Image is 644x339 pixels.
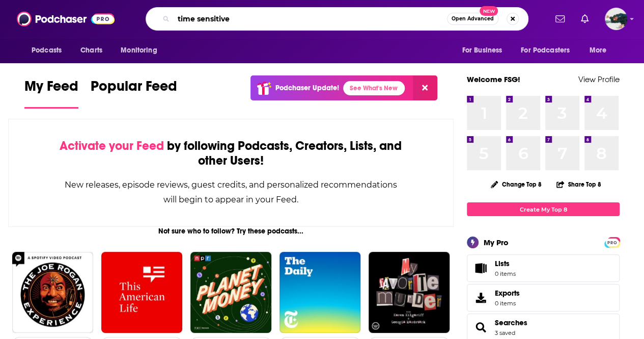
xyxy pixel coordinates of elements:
a: Charts [74,41,108,60]
button: open menu [514,41,584,60]
a: Welcome FSG! [467,74,520,84]
span: PRO [606,239,618,246]
a: Popular Feed [91,77,177,109]
span: Logged in as fsg.publicity [605,8,627,30]
button: open menu [582,41,620,60]
button: Show profile menu [605,8,627,30]
div: Search podcasts, credits, & more... [146,7,528,31]
a: Lists [467,254,620,282]
img: The Daily [279,252,360,333]
a: Show notifications dropdown [551,10,569,28]
span: 0 items [495,270,516,277]
img: My Favorite Murder with Karen Kilgariff and Georgia Hardstark [369,252,450,333]
span: Monitoring [121,43,157,58]
input: Search podcasts, credits, & more... [174,11,447,27]
span: Activate your Feed [60,138,164,153]
img: This American Life [101,252,182,333]
span: Lists [470,261,491,275]
div: by following Podcasts, Creators, Lists, and other Users! [60,139,402,168]
button: open menu [114,41,170,60]
span: 0 items [495,300,520,307]
img: The Joe Rogan Experience [12,252,93,333]
span: New [480,6,498,16]
div: New releases, episode reviews, guest credits, and personalized recommendations will begin to appe... [60,177,402,207]
div: My Pro [484,238,509,247]
a: Exports [467,284,620,311]
span: Exports [495,289,520,298]
a: Create My Top 8 [467,202,620,216]
button: open menu [24,41,75,60]
button: open menu [455,41,515,60]
div: Not sure who to follow? Try these podcasts... [8,227,454,236]
a: See What's New [343,81,405,95]
span: Exports [470,291,491,305]
span: Podcasts [32,43,62,58]
span: More [590,43,607,58]
span: Open Advanced [452,16,494,21]
span: Lists [495,259,510,268]
a: PRO [606,238,618,246]
span: For Business [462,43,502,58]
p: Podchaser Update! [275,84,339,92]
button: Open AdvancedNew [447,13,498,25]
span: My Feed [24,77,78,101]
span: Lists [495,259,516,268]
a: Show notifications dropdown [577,10,593,28]
span: Popular Feed [91,77,177,101]
a: Searches [470,320,491,334]
img: Podchaser - Follow, Share and Rate Podcasts [17,9,115,29]
span: Charts [80,43,102,58]
a: 3 saved [495,329,515,336]
span: For Podcasters [521,43,570,58]
a: Searches [495,318,527,327]
img: User Profile [605,8,627,30]
button: Share Top 8 [556,174,602,194]
a: My Feed [24,77,78,109]
button: Change Top 8 [485,178,548,191]
a: View Profile [578,74,620,84]
img: Planet Money [190,252,271,333]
